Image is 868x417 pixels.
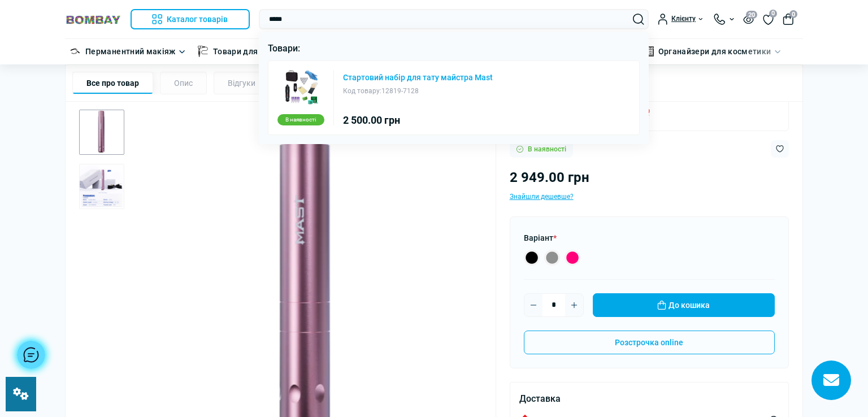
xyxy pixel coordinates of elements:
span: 20 [746,11,757,19]
a: Органайзери для косметики [658,45,771,58]
img: Стартовий набір для тату майстра Mast [283,70,318,105]
button: Search [633,14,644,25]
div: В наявності [277,114,324,125]
div: 12819-7128 [343,86,493,97]
img: BOMBAY [65,14,121,25]
button: 0 [783,14,794,25]
a: Стартовий набір для тату майстра Mast [343,73,493,81]
p: Товари: [268,41,640,56]
span: 0 [789,10,797,18]
span: Код товару: [343,87,381,95]
a: 0 [763,13,774,25]
img: Товари для тату [197,46,209,57]
div: 2 500.00 грн [343,115,493,125]
button: Каталог товарів [131,9,250,29]
a: Перманентний макіяж [85,45,176,58]
span: 0 [769,10,777,18]
button: 20 [743,14,754,24]
a: Товари для тату [213,45,277,58]
img: Перманентний макіяж [70,46,81,57]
